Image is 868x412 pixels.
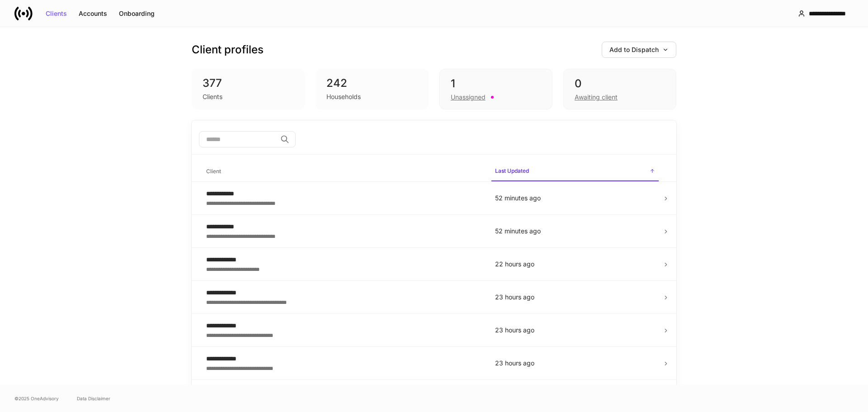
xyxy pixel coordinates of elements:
[495,293,655,302] p: 23 hours ago
[14,395,59,402] span: © 2025 OneAdvisory
[77,395,110,402] a: Data Disclaimer
[563,69,676,109] div: 0Awaiting client
[326,92,361,101] div: Households
[495,227,655,236] p: 52 minutes ago
[79,10,107,17] div: Accounts
[203,76,294,90] div: 377
[113,6,160,21] button: Onboarding
[192,43,264,57] h3: Client profiles
[40,6,73,21] button: Clients
[326,76,418,90] div: 242
[495,166,529,175] h6: Last Updated
[451,93,486,102] div: Unassigned
[203,92,222,101] div: Clients
[575,93,618,102] div: Awaiting client
[206,167,221,175] h6: Client
[495,326,655,335] p: 23 hours ago
[73,6,113,21] button: Accounts
[575,76,665,91] div: 0
[451,76,541,91] div: 1
[495,359,655,368] p: 23 hours ago
[495,260,655,269] p: 22 hours ago
[439,69,552,109] div: 1Unassigned
[602,42,676,58] button: Add to Dispatch
[203,162,484,181] span: Client
[119,10,155,17] div: Onboarding
[495,194,655,203] p: 52 minutes ago
[491,162,659,181] span: Last Updated
[46,10,67,17] div: Clients
[609,47,669,53] div: Add to Dispatch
